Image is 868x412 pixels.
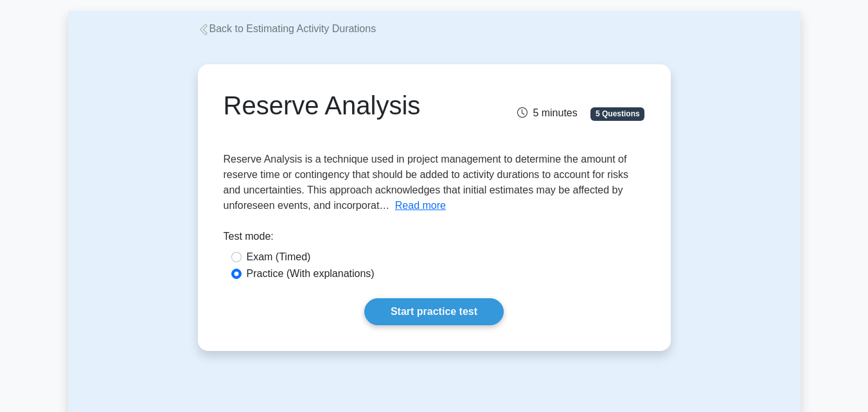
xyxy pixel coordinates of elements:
[590,107,644,120] span: 5 Questions
[198,23,376,34] a: Back to Estimating Activity Durations
[395,198,446,213] button: Read more
[247,249,311,265] label: Exam (Timed)
[247,266,375,282] label: Practice (With explanations)
[224,90,499,121] h1: Reserve Analysis
[224,229,645,249] div: Test mode:
[224,154,629,211] span: Reserve Analysis is a technique used in project management to determine the amount of reserve tim...
[364,298,504,325] a: Start practice test
[517,107,577,118] span: 5 minutes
